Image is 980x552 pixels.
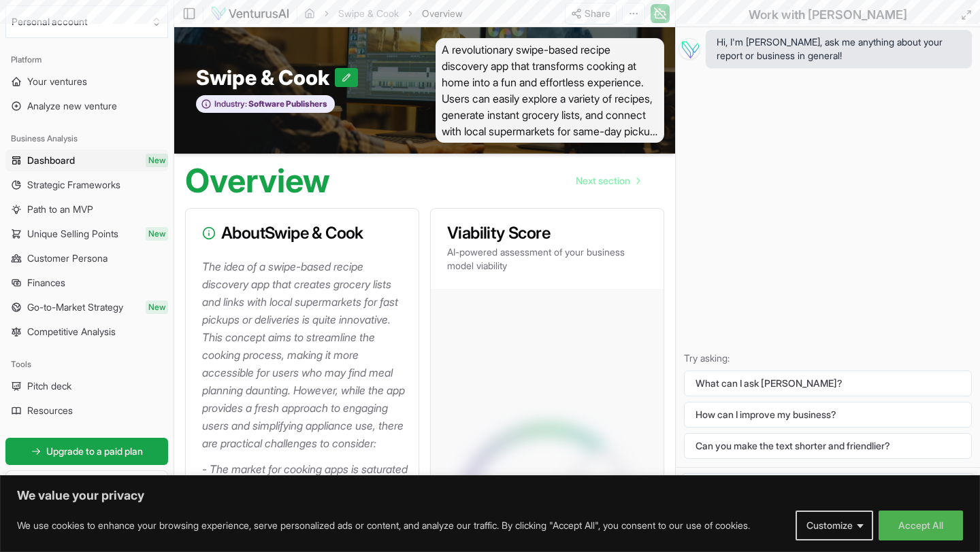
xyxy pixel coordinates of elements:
[796,511,873,540] button: Customize
[5,223,168,245] a: Unique Selling PointsNew
[5,438,168,465] a: Upgrade to a paid plan
[202,460,408,513] p: - The market for cooking apps is saturated with numerous players already catering to diverse cons...
[5,49,168,71] div: Platform
[214,99,247,109] span: Industry:
[27,379,71,393] span: Pitch deck
[5,174,168,196] a: Strategic Frameworks
[565,167,651,194] a: Go to next page
[146,227,168,241] span: New
[5,150,168,171] a: DashboardNew
[565,167,651,194] nav: pagination
[879,511,963,540] button: Accept All
[17,487,963,504] p: We value your privacy
[146,154,168,167] span: New
[684,402,972,428] button: How can I improve my business?
[27,99,117,113] span: Analyze new venture
[576,174,630,188] span: Next section
[679,38,700,60] img: Vera
[5,400,168,421] a: Resources
[684,351,972,365] p: Try asking:
[17,517,750,534] p: We use cookies to enhance your browsing experience, serve personalized ads or content, and analyz...
[247,99,327,109] span: Software Publishers
[5,199,168,220] a: Path to an MVP
[146,300,168,314] span: New
[27,300,123,314] span: Go-to-Market Strategy
[447,225,647,241] h3: Viability Score
[27,154,75,167] span: Dashboard
[196,95,335,114] button: Industry:Software Publishers
[46,445,143,458] span: Upgrade to a paid plan
[27,203,93,216] span: Path to an MVP
[27,75,87,88] span: Your ventures
[5,353,168,375] div: Tools
[27,227,118,241] span: Unique Selling Points
[684,370,972,396] button: What can I ask [PERSON_NAME]?
[684,433,972,459] button: Can you make the text shorter and friendlier?
[27,404,73,417] span: Resources
[447,245,647,273] p: AI-powered assessment of your business model viability
[5,71,168,92] a: Your ventures
[436,38,664,143] span: A revolutionary swipe-based recipe discovery app that transforms cooking at home into a fun and e...
[202,258,408,452] p: The idea of a swipe-based recipe discovery app that creates grocery lists and links with local su...
[196,65,335,90] span: Swipe & Cook
[5,128,168,150] div: Business Analysis
[5,247,168,269] a: Customer Persona
[5,95,168,117] a: Analyze new venture
[202,225,402,241] h3: About Swipe & Cook
[5,296,168,318] a: Go-to-Market StrategyNew
[717,35,961,63] span: Hi, I'm [PERSON_NAME], ask me anything about your report or business in general!
[5,375,168,397] a: Pitch deck
[5,321,168,343] a: Competitive Analysis
[27,276,65,290] span: Finances
[27,178,120,192] span: Strategic Frameworks
[27,325,116,339] span: Competitive Analysis
[5,272,168,294] a: Finances
[12,474,162,487] h3: Starter plan
[185,165,330,197] h1: Overview
[27,252,108,265] span: Customer Persona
